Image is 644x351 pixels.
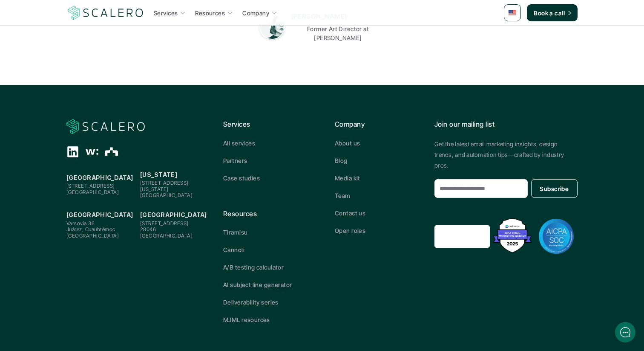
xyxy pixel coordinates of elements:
[335,191,421,200] a: Team
[434,139,578,171] p: Get the latest email marketing insights, design trends, and automation tips—crafted by industry p...
[154,9,178,17] p: Services
[335,119,421,130] p: Company
[335,156,348,165] p: Blog
[105,145,118,159] div: The Org
[195,9,225,17] p: Resources
[223,263,309,272] a: A/B testing calculator
[223,245,309,254] a: Cannoli
[66,189,119,195] span: [GEOGRAPHIC_DATA]
[223,209,309,220] p: Resources
[223,119,309,130] p: Services
[223,315,270,324] p: MJML resources
[335,209,365,218] p: Contact us
[71,296,108,302] span: We run on Gist
[615,322,635,342] iframe: gist-messenger-bubble-iframe
[531,179,578,198] button: Subscribe
[223,315,309,324] a: MJML resources
[66,174,133,181] strong: [GEOGRAPHIC_DATA]
[491,216,534,255] img: Best Email Marketing Agency 2025 - Recognized by Mailmodo
[66,145,79,158] div: Linkedin
[223,174,309,183] a: Case studies
[66,220,95,226] span: Varsovia 36
[335,174,360,183] p: Media kit
[140,211,207,218] strong: [GEOGRAPHIC_DATA]
[223,139,309,148] a: All services
[223,156,309,165] a: Partners
[335,226,421,235] a: Open roles
[13,41,158,55] h1: Hi! Welcome to [GEOGRAPHIC_DATA].
[140,226,193,238] span: 28046 [GEOGRAPHIC_DATA]
[335,191,351,200] p: Team
[434,119,578,130] p: Join our mailing list
[335,209,421,218] a: Contact us
[140,180,189,186] span: [STREET_ADDRESS]
[335,139,360,148] p: About us
[223,228,309,237] a: Tiramisu
[66,119,145,134] a: Scalero company logo for dark backgrounds
[13,113,157,130] button: New conversation
[223,139,255,148] p: All services
[223,245,244,254] p: Cannoli
[223,263,284,272] p: A/B testing calculator
[66,5,145,21] img: Scalero company logo
[86,145,98,158] div: Wellfound
[55,118,102,125] span: New conversation
[223,280,309,289] a: AI subject line generator
[242,9,269,17] p: Company
[538,218,574,254] img: AICPA SOC badge
[223,280,292,289] p: AI subject line generator
[140,171,177,178] strong: [US_STATE]
[140,186,193,198] span: [US_STATE][GEOGRAPHIC_DATA]
[223,156,247,165] p: Partners
[66,226,115,232] span: Juárez, Cuauhtémoc
[223,174,260,183] p: Case studies
[335,156,421,165] a: Blog
[223,298,309,307] a: Deliverability series
[66,119,145,135] img: Scalero company logo for dark backgrounds
[66,232,119,239] span: [GEOGRAPHIC_DATA]
[66,183,115,189] span: [STREET_ADDRESS]
[335,226,365,235] p: Open roles
[540,184,569,193] p: Subscribe
[291,24,385,42] p: Former Art Director at [PERSON_NAME]
[223,228,247,237] p: Tiramisu
[223,298,279,307] p: Deliverability series
[13,57,158,98] h2: Let us know if we can help with lifecycle marketing.
[66,211,133,218] strong: [GEOGRAPHIC_DATA]
[140,220,189,226] span: [STREET_ADDRESS]
[335,139,421,148] a: About us
[527,4,578,21] a: Book a call
[335,174,421,183] a: Media kit
[534,9,565,17] p: Book a call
